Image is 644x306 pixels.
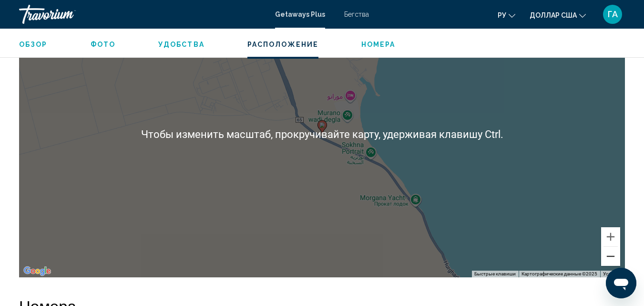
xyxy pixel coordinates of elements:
[158,41,204,48] span: Удобства
[606,268,636,298] iframe: Кнопка запуска окна обмена сообщениями
[361,41,396,48] span: Номера
[21,265,53,277] img: Google
[275,11,325,18] a: Getaways Plus
[91,41,115,48] span: Фото
[600,4,625,24] button: Меню пользователя
[601,247,620,266] button: Уменьшить
[21,265,53,277] a: Открыть эту область в Google Картах (в новом окне)
[247,41,318,48] span: Расположение
[498,8,515,22] button: Изменить язык
[19,41,48,48] span: Обзор
[19,5,266,24] a: Травориум
[521,271,597,276] span: Картографические данные ©2025
[158,40,204,49] button: Удобства
[19,40,48,49] button: Обзор
[247,40,318,49] button: Расположение
[530,11,577,19] font: доллар США
[601,227,620,246] button: Увеличить
[603,271,622,276] a: Условия
[361,40,396,49] button: Номера
[530,8,586,22] button: Изменить валюту
[498,11,506,19] font: ру
[608,9,618,19] font: ГА
[344,11,369,18] a: Бегства
[474,271,516,277] button: Быстрые клавиши
[91,40,115,49] button: Фото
